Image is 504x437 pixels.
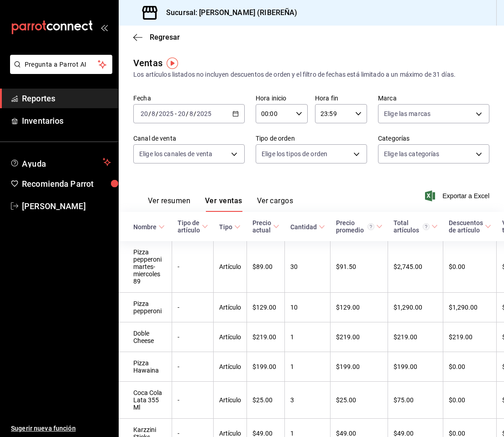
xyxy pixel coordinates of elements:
[6,66,112,76] a: Pregunta a Parrot AI
[247,382,285,419] td: $25.00
[22,115,111,127] span: Inventarios
[189,110,194,117] input: --
[219,223,232,231] div: Tipo
[119,352,172,382] td: Pizza Hawaina
[285,382,331,419] td: 3
[175,110,177,117] span: -
[178,219,208,234] span: Tipo de artículo
[139,149,212,158] span: Elige los canales de venta
[331,322,388,352] td: $219.00
[22,92,111,105] span: Reportes
[443,382,497,419] td: $0.00
[172,293,214,322] td: -
[10,55,112,74] button: Pregunta a Parrot AI
[119,322,172,352] td: Doble Cheese
[285,293,331,322] td: 10
[133,95,245,101] label: Fecha
[172,322,214,352] td: -
[214,322,247,352] td: Artículo
[156,110,158,117] span: /
[388,241,443,293] td: $2,745.00
[315,95,367,101] label: Hora fin
[247,293,285,322] td: $129.00
[247,352,285,382] td: $199.00
[172,241,214,293] td: -
[194,110,196,117] span: /
[285,322,331,352] td: 1
[449,219,483,234] div: Descuentos de artículo
[22,157,99,168] span: Ayuda
[336,219,383,234] span: Precio promedio
[367,223,374,230] svg: Precio promedio = Total artículos / cantidad
[196,110,212,117] input: ----
[119,382,172,419] td: Coca Cola Lata 355 Ml
[205,196,242,212] button: Ver ventas
[290,223,325,231] span: Cantidad
[178,110,186,117] input: --
[423,223,430,230] svg: El total artículos considera cambios de precios en los artículos así como costos adicionales por ...
[140,110,148,117] input: --
[133,223,157,231] div: Nombre
[262,149,327,158] span: Elige los tipos de orden
[378,135,489,142] label: Categorías
[214,352,247,382] td: Artículo
[384,149,440,158] span: Elige las categorías
[388,322,443,352] td: $219.00
[119,241,172,293] td: Pizza pepperoni martes-miercoles 89
[394,219,438,234] span: Total artículos
[11,424,111,433] span: Sugerir nueva función
[25,60,98,69] span: Pregunta a Parrot AI
[443,352,497,382] td: $0.00
[148,196,190,212] button: Ver resumen
[133,33,180,42] button: Regresar
[158,110,174,117] input: ----
[148,196,293,212] div: navigation tabs
[388,382,443,419] td: $75.00
[133,56,163,70] div: Ventas
[285,241,331,293] td: 30
[133,70,489,79] div: Los artículos listados no incluyen descuentos de orden y el filtro de fechas está limitado a un m...
[22,200,111,212] span: [PERSON_NAME]
[178,219,200,234] div: Tipo de artículo
[443,293,497,322] td: $1,290.00
[167,58,178,69] img: Tooltip marker
[256,135,367,142] label: Tipo de orden
[384,109,430,118] span: Elige las marcas
[219,223,241,231] span: Tipo
[159,7,297,18] h3: Sucursal: [PERSON_NAME] (RIBEREÑA)
[388,352,443,382] td: $199.00
[331,382,388,419] td: $25.00
[257,196,294,212] button: Ver cargos
[151,110,156,117] input: --
[331,241,388,293] td: $91.50
[443,241,497,293] td: $0.00
[443,322,497,352] td: $219.00
[256,95,308,101] label: Hora inicio
[388,293,443,322] td: $1,290.00
[133,135,245,142] label: Canal de venta
[172,382,214,419] td: -
[331,352,388,382] td: $199.00
[394,219,430,234] div: Total artículos
[252,219,271,234] div: Precio actual
[119,293,172,322] td: Pizza pepperoni
[247,241,285,293] td: $89.00
[252,219,279,234] span: Precio actual
[133,223,165,231] span: Nombre
[449,219,491,234] span: Descuentos de artículo
[172,352,214,382] td: -
[100,24,108,31] button: open_drawer_menu
[247,322,285,352] td: $219.00
[214,293,247,322] td: Artículo
[427,190,489,201] button: Exportar a Excel
[285,352,331,382] td: 1
[150,33,180,42] span: Regresar
[22,178,111,190] span: Recomienda Parrot
[186,110,189,117] span: /
[378,95,489,101] label: Marca
[148,110,151,117] span: /
[331,293,388,322] td: $129.00
[214,382,247,419] td: Artículo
